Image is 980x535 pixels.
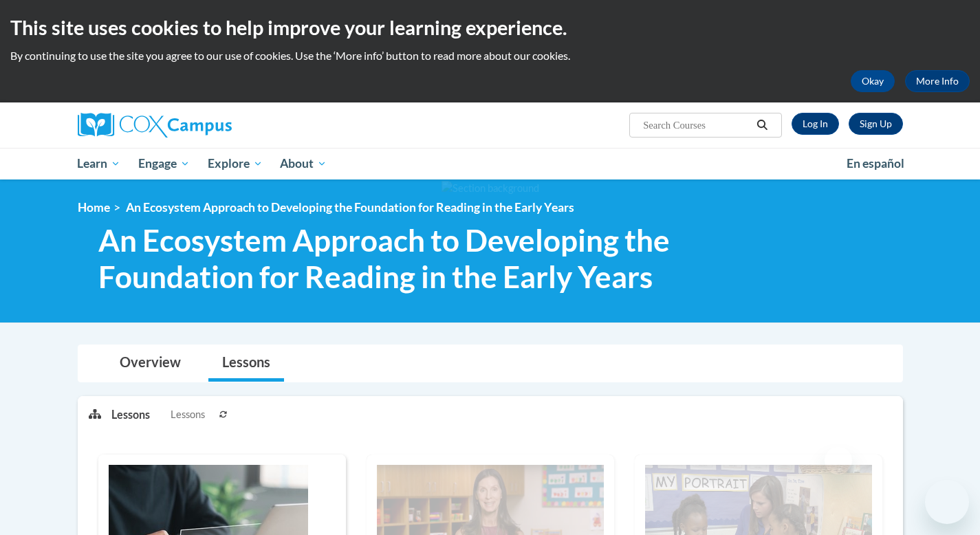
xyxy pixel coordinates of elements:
[10,48,970,63] p: By continuing to use the site you agree to our use of cookies. Use the ‘More info’ button to read...
[849,113,903,135] a: Register
[57,148,924,179] div: Main menu
[78,200,110,215] a: Home
[138,155,190,172] span: Engage
[129,148,199,179] a: Engage
[208,345,284,382] a: Lessons
[208,155,263,172] span: Explore
[851,70,895,92] button: Okay
[838,149,913,178] a: En español
[825,447,852,474] iframe: Close message
[642,117,752,133] input: Search Courses
[77,155,120,172] span: Learn
[442,181,539,196] img: Section background
[752,117,772,133] button: Search
[78,113,232,138] img: Cox Campus
[280,155,327,172] span: About
[78,113,339,138] a: Cox Campus
[199,148,272,179] a: Explore
[69,148,130,179] a: Learn
[111,407,150,422] p: Lessons
[792,113,839,135] a: Log In
[106,345,195,382] a: Overview
[10,14,970,41] h2: This site uses cookies to help improve your learning experience.
[126,200,574,215] span: An Ecosystem Approach to Developing the Foundation for Reading in the Early Years
[925,480,969,524] iframe: Button to launch messaging window
[171,407,205,422] span: Lessons
[905,70,970,92] a: More Info
[271,148,336,179] a: About
[847,156,904,171] span: En español
[98,222,712,295] span: An Ecosystem Approach to Developing the Foundation for Reading in the Early Years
